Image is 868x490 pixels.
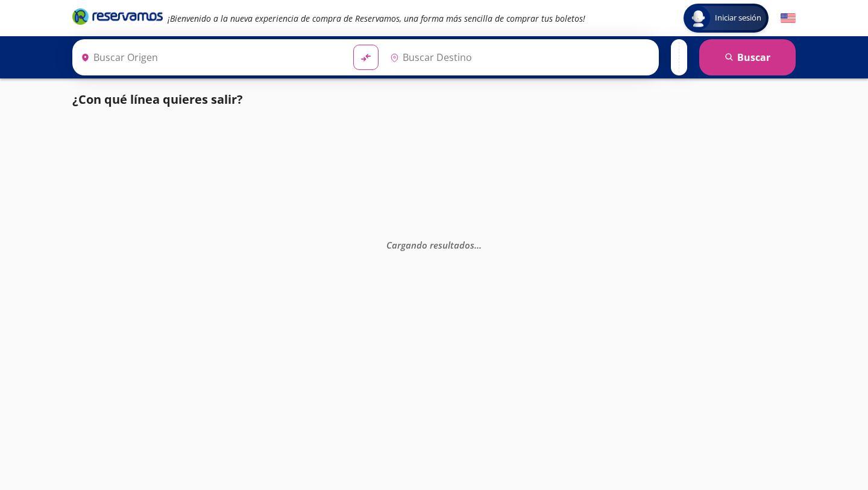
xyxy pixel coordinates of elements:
[479,239,482,251] span: .
[168,13,585,24] em: ¡Bienvenido a la nueva experiencia de compra de Reservamos, una forma más sencilla de comprar tus...
[72,7,163,25] i: Brand Logo
[710,12,766,24] span: Iniciar sesión
[385,42,653,72] input: Buscar Destino
[699,39,796,75] button: Buscar
[72,7,163,29] a: Brand Logo
[477,239,479,251] span: .
[76,42,344,72] input: Buscar Origen
[386,239,482,251] em: Cargando resultados
[474,239,477,251] span: .
[781,11,796,26] button: English
[72,91,243,109] p: ¿Con qué línea quieres salir?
